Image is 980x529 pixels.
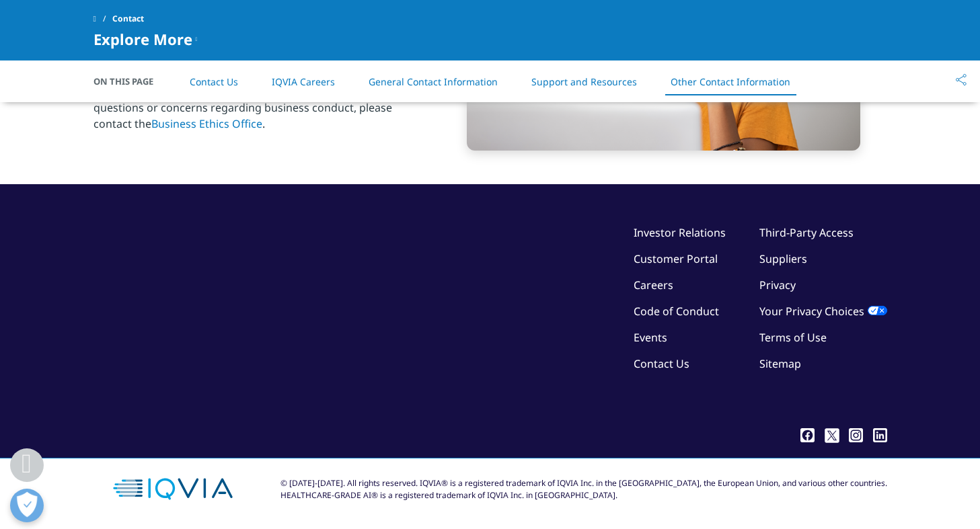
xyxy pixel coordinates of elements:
[280,477,887,501] div: © [DATE]-[DATE]. All rights reserved. IQVIA® is a registered trademark of IQVIA Inc. in the [GEOG...
[190,75,238,88] a: Contact Us
[759,356,801,371] a: Sitemap
[272,75,335,88] a: IQVIA Careers
[112,7,144,31] span: Contact
[634,251,718,266] a: Customer Portal
[10,489,44,522] button: Open Preferences
[671,75,790,88] a: Other Contact Information
[531,75,637,88] a: Support and Resources
[93,31,192,47] span: Explore More
[369,75,498,88] a: General Contact Information
[634,356,689,371] a: Contact Us
[759,330,827,345] a: Terms of Use
[759,225,854,240] a: Third-Party Access
[634,225,726,240] a: Investor Relations
[759,278,796,292] a: Privacy
[634,304,719,319] a: Code of Conduct
[759,251,807,266] a: Suppliers
[93,75,167,88] span: On This Page
[634,278,673,292] a: Careers
[759,304,887,319] a: Your Privacy Choices
[634,330,667,345] a: Events
[151,116,262,131] a: Business Ethics Office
